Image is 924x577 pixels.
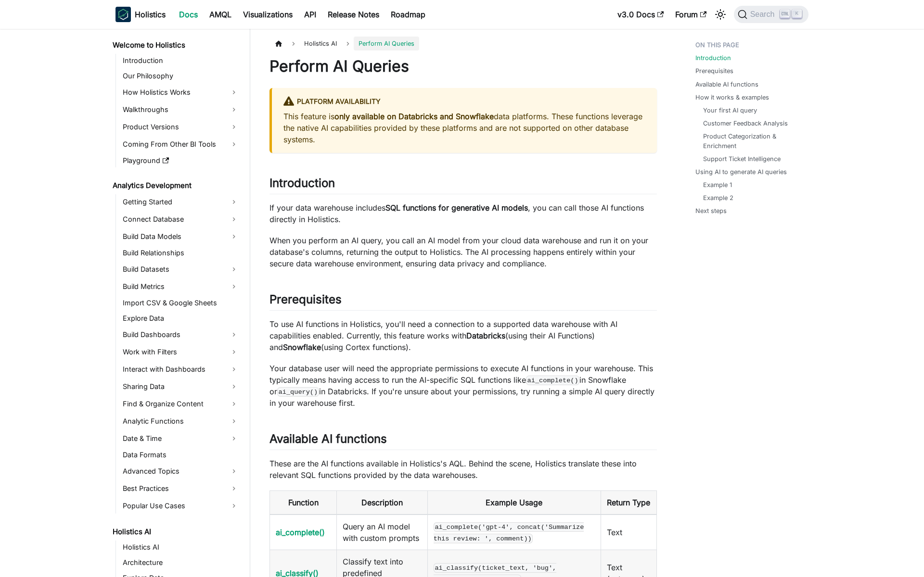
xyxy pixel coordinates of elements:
a: Build Relationships [120,246,242,260]
a: Customer Feedback Analysis [703,119,788,128]
p: If your data warehouse includes , you can call those AI functions directly in Holistics. [269,202,657,225]
a: Product Versions [120,119,242,135]
h2: Available AI functions [269,432,657,450]
h1: Perform AI Queries [269,57,657,76]
a: Next steps [695,206,727,215]
a: Explore Data [120,312,242,325]
td: Text [601,514,656,550]
a: Import CSV & Google Sheets [120,296,242,310]
a: Product Categorization & Enrichment [703,132,799,150]
a: Example 1 [703,180,732,189]
span: Perform AI Queries [354,37,419,50]
nav: Docs sidebar [106,29,250,577]
span: Search [747,10,781,19]
a: Sharing Data [120,379,242,394]
nav: Breadcrumbs [269,37,657,50]
a: How Holistics Works [120,85,242,100]
a: Roadmap [385,7,431,22]
a: Build Data Models [120,229,242,244]
div: Platform Availability [283,96,645,108]
a: Analytic Functions [120,414,242,429]
strong: SQL functions for generative AI models [385,203,528,213]
a: Prerequisites [695,66,733,75]
a: API [298,7,322,22]
a: Data Formats [120,448,242,462]
button: Switch between dark and light mode (currently light mode) [713,7,728,22]
p: To use AI functions in Holistics, you'll need a connection to a supported data warehouse with AI ... [269,318,657,353]
a: Docs [173,7,204,22]
a: Introduction [695,53,731,63]
p: Your database user will need the appropriate permissions to execute AI functions in your warehous... [269,363,657,409]
a: AMQL [204,7,237,22]
a: Available AI functions [695,80,758,89]
a: Using AI to generate AI queries [695,167,787,176]
td: Query an AI model with custom prompts [337,514,428,550]
a: Forum [669,7,712,22]
a: Introduction [120,54,242,67]
a: Home page [269,37,288,50]
code: ai_complete('gpt-4', concat('Summarize this review: ', comment)) [434,522,584,543]
p: These are the AI functions available in Holistics's AQL. Behind the scene, Holistics translate th... [269,458,657,481]
a: Build Datasets [120,262,242,277]
kbd: K [792,10,802,18]
a: Coming From Other BI Tools [120,137,242,152]
a: Best Practices [120,481,242,496]
a: Example 2 [703,193,733,202]
strong: Databricks [466,331,505,340]
a: Welcome to Holistics [110,38,242,52]
a: Architecture [120,556,242,569]
b: Holistics [135,9,166,20]
a: Your first AI query [703,106,757,115]
a: HolisticsHolistics [115,7,166,22]
strong: Snowflake [283,342,321,352]
strong: only available on Databricks and Snowflake [334,112,494,121]
a: Connect Database [120,212,242,227]
th: Function [270,491,337,515]
code: ai_query() [277,387,319,397]
a: How it works & examples [695,93,769,102]
a: Release Notes [322,7,385,22]
p: When you perform an AI query, you call an AI model from your cloud data warehouse and run it on y... [269,235,657,269]
a: Advanced Topics [120,464,242,479]
a: Holistics AI [120,540,242,554]
th: Description [337,491,428,515]
h2: Prerequisites [269,292,657,311]
a: Build Dashboards [120,327,242,342]
a: Support Ticket Intelligence [703,154,781,163]
a: Interact with Dashboards [120,362,242,377]
a: Visualizations [237,7,298,22]
a: v3.0 Docs [612,7,669,22]
a: ai_complete() [276,527,325,537]
h2: Introduction [269,176,657,194]
a: Find & Organize Content [120,396,242,412]
span: Holistics AI [299,37,342,50]
img: Holistics [115,7,131,22]
a: Walkthroughs [120,102,242,117]
a: Getting Started [120,194,242,210]
a: Playground [120,154,242,167]
code: ai_complete() [526,376,579,385]
a: Analytics Development [110,179,242,192]
a: Popular Use Cases [120,498,242,514]
a: Work with Filters [120,344,242,360]
th: Return Type [601,491,656,515]
th: Example Usage [427,491,601,515]
a: Holistics AI [110,525,242,539]
a: Our Philosophy [120,69,242,83]
p: This feature is data platforms. These functions leverage the native AI capabilities provided by t... [283,111,645,145]
a: Build Metrics [120,279,242,294]
a: Date & Time [120,431,242,446]
button: Search (Ctrl+K) [734,6,808,23]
